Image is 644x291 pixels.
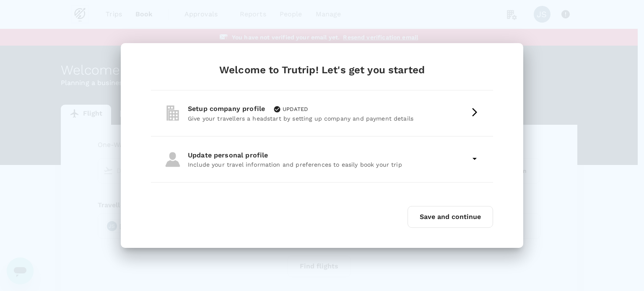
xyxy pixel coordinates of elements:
p: Give your travellers a headstart by setting up company and payment details [188,114,466,123]
button: Save and continue [408,206,493,228]
p: Include your travel information and preferences to easily book your trip [188,160,466,169]
div: personal-profileUpdate personal profileInclude your travel information and preferences to easily ... [151,136,493,183]
span: Setup company profile [188,105,272,113]
span: Update personal profile [188,151,275,159]
img: company-profile [164,105,181,121]
span: UPDATED [279,105,311,113]
div: Welcome to Trutrip! Let's get you started [151,63,493,77]
div: company-profileSetup company profileUPDATEDGive your travellers a headstart by setting up company... [151,90,493,136]
img: personal-profile [164,151,181,168]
